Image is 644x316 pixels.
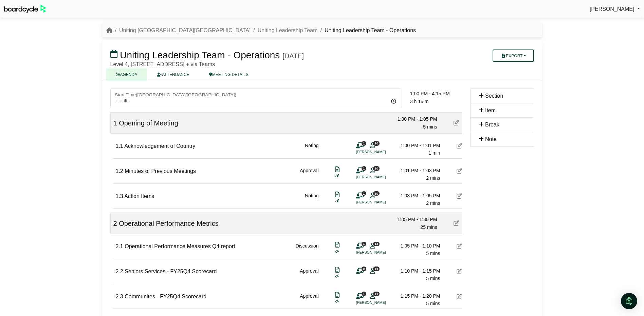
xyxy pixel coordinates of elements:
[305,192,318,207] div: Noting
[125,243,235,249] span: Operational Performance Measures Q4 report
[300,267,318,282] div: Approval
[393,142,440,149] div: 1:00 PM - 1:01 PM
[426,301,440,306] span: 5 mins
[362,166,366,171] span: 1
[110,61,215,67] span: Level 4, [STREET_ADDRESS] + via Teams
[120,50,280,60] span: Uniting Leadership Team - Operations
[393,167,440,174] div: 1:01 PM - 1:03 PM
[420,224,437,230] span: 25 mins
[426,276,440,281] span: 5 mins
[373,141,380,145] span: 10
[125,269,217,274] span: Seniors Services - FY25Q4 Scorecard
[258,27,318,33] a: Uniting Leadership Team
[493,50,534,62] button: Export
[362,141,366,145] span: 1
[362,266,366,271] span: 0
[356,199,407,205] li: [PERSON_NAME]
[116,168,123,174] span: 1.2
[393,267,440,275] div: 1:10 PM - 1:15 PM
[300,167,318,182] div: Approval
[356,250,407,255] li: [PERSON_NAME]
[119,119,178,127] span: Opening of Meeting
[373,292,380,296] span: 11
[305,142,318,157] div: Noting
[393,292,440,300] div: 1:15 PM - 1:20 PM
[113,119,117,127] span: 1
[116,243,123,249] span: 2.1
[147,68,199,80] a: ATTENDANCE
[124,143,195,149] span: Acknowledgement of Country
[423,124,437,130] span: 5 mins
[4,5,46,13] img: BoardcycleBlackGreen-aaafeed430059cb809a45853b8cf6d952af9d84e6e89e1f1685b34bfd5cb7d64.svg
[199,68,258,80] a: MEETING DETAILS
[119,220,218,227] span: Operational Performance Metrics
[373,166,380,171] span: 10
[356,300,407,305] li: [PERSON_NAME]
[362,191,366,196] span: 1
[116,294,123,299] span: 2.3
[390,115,437,123] div: 1:00 PM - 1:05 PM
[300,292,318,308] div: Approval
[393,192,440,199] div: 1:03 PM - 1:05 PM
[590,6,634,12] span: [PERSON_NAME]
[426,175,440,181] span: 2 mins
[393,242,440,250] div: 1:05 PM - 1:10 PM
[373,266,380,271] span: 11
[428,150,440,156] span: 1 min
[390,216,437,223] div: 1:05 PM - 1:30 PM
[485,107,496,113] span: Item
[119,27,251,33] a: Uniting [GEOGRAPHIC_DATA][GEOGRAPHIC_DATA]
[362,292,366,296] span: 1
[113,220,117,227] span: 2
[426,251,440,256] span: 5 mins
[373,242,380,246] span: 13
[296,242,319,257] div: Discussion
[282,52,304,60] div: [DATE]
[485,122,499,127] span: Break
[317,26,416,35] li: Uniting Leadership Team - Operations
[125,168,196,174] span: Minutes of Previous Meetings
[356,149,407,155] li: [PERSON_NAME]
[362,242,366,246] span: 1
[106,26,416,35] nav: breadcrumb
[116,193,123,199] span: 1.3
[125,294,206,299] span: Communites - FY25Q4 Scorecard
[356,174,407,180] li: [PERSON_NAME]
[116,143,123,149] span: 1.1
[485,93,503,99] span: Section
[106,68,147,80] a: AGENDA
[426,200,440,206] span: 2 mins
[116,269,123,274] span: 2.2
[373,191,380,196] span: 10
[410,90,462,97] div: 1:00 PM - 4:15 PM
[590,5,640,14] a: [PERSON_NAME]
[621,293,637,309] div: Open Intercom Messenger
[485,136,497,142] span: Note
[124,193,154,199] span: Action Items
[410,99,428,104] span: 3 h 15 m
